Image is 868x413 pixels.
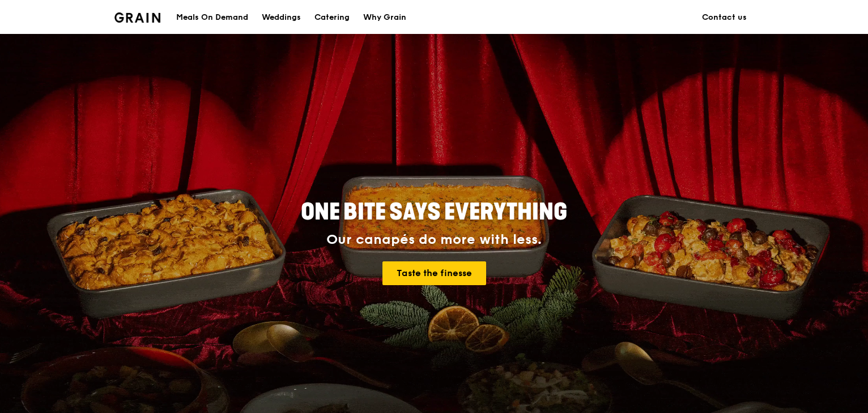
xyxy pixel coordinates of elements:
[114,12,160,23] img: Grain
[356,1,413,35] a: Why Grain
[382,261,486,285] a: Taste the finesse
[301,199,567,226] span: ONE BITE SAYS EVERYTHING
[363,1,406,35] div: Why Grain
[695,1,754,35] a: Contact us
[176,1,248,35] div: Meals On Demand
[230,232,638,248] div: Our canapés do more with less.
[308,1,356,35] a: Catering
[314,1,350,35] div: Catering
[255,1,308,35] a: Weddings
[262,1,301,35] div: Weddings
